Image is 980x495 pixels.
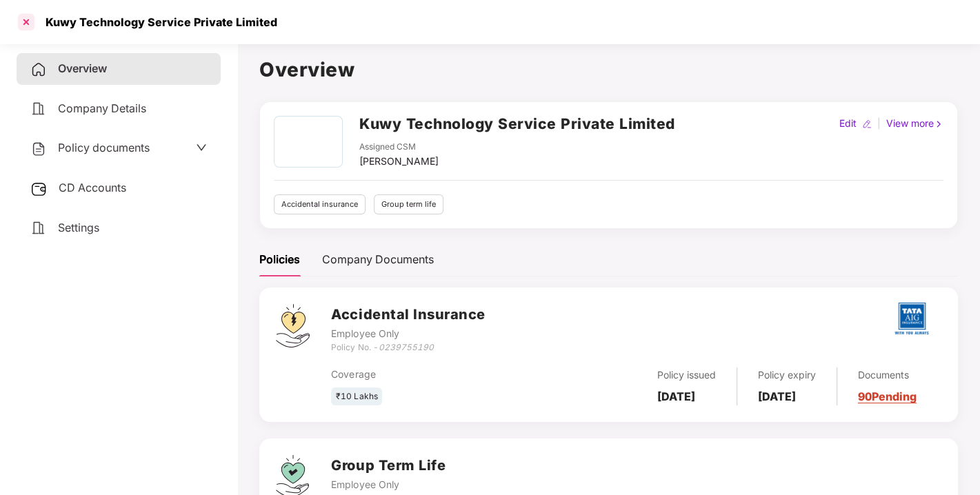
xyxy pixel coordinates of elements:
[862,119,872,129] img: editIcon
[858,390,917,403] a: 90 Pending
[259,251,300,268] div: Policies
[888,294,936,343] img: tatag.png
[274,194,366,214] div: Accidental insurance
[331,387,382,406] div: ₹10 Lakhs
[874,116,883,131] div: |
[30,181,48,197] img: svg+xml;base64,PHN2ZyB3aWR0aD0iMjUiIGhlaWdodD0iMjQiIHZpZXdCb3g9IjAgMCAyNSAyNCIgZmlsbD0ibm9uZSIgeG...
[657,367,716,383] div: Policy issued
[359,112,675,135] h2: Kuwy Technology Service Private Limited
[934,119,943,129] img: rightIcon
[883,116,946,131] div: View more
[59,181,126,194] span: CD Accounts
[758,390,796,403] b: [DATE]
[858,367,917,383] div: Documents
[758,367,816,383] div: Policy expiry
[30,101,47,117] img: svg+xml;base64,PHN2ZyB4bWxucz0iaHR0cDovL3d3dy53My5vcmcvMjAwMC9zdmciIHdpZHRoPSIyNCIgaGVpZ2h0PSIyNC...
[37,15,277,29] div: Kuwy Technology Service Private Limited
[374,194,443,214] div: Group term life
[359,141,439,154] div: Assigned CSM
[331,477,446,492] div: Employee Only
[657,390,695,403] b: [DATE]
[58,101,146,115] span: Company Details
[58,61,107,75] span: Overview
[58,221,99,234] span: Settings
[359,154,439,169] div: [PERSON_NAME]
[331,304,485,325] h3: Accidental Insurance
[30,220,47,236] img: svg+xml;base64,PHN2ZyB4bWxucz0iaHR0cDovL3d3dy53My5vcmcvMjAwMC9zdmciIHdpZHRoPSIyNCIgaGVpZ2h0PSIyNC...
[378,342,433,352] i: 0239755190
[30,61,47,78] img: svg+xml;base64,PHN2ZyB4bWxucz0iaHR0cDovL3d3dy53My5vcmcvMjAwMC9zdmciIHdpZHRoPSIyNCIgaGVpZ2h0PSIyNC...
[322,251,434,268] div: Company Documents
[331,367,534,382] div: Coverage
[259,54,958,85] h1: Overview
[837,116,859,131] div: Edit
[30,141,47,157] img: svg+xml;base64,PHN2ZyB4bWxucz0iaHR0cDovL3d3dy53My5vcmcvMjAwMC9zdmciIHdpZHRoPSIyNCIgaGVpZ2h0PSIyNC...
[331,326,485,341] div: Employee Only
[331,455,446,476] h3: Group Term Life
[276,304,310,347] img: svg+xml;base64,PHN2ZyB4bWxucz0iaHR0cDovL3d3dy53My5vcmcvMjAwMC9zdmciIHdpZHRoPSI0OS4zMjEiIGhlaWdodD...
[58,141,150,154] span: Policy documents
[196,142,207,153] span: down
[331,341,485,354] div: Policy No. -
